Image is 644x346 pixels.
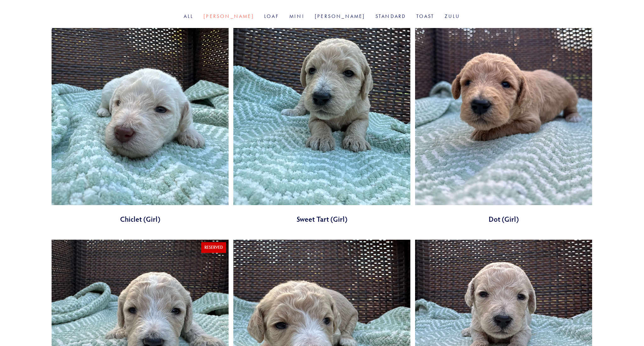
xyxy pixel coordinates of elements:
a: [PERSON_NAME] [315,13,365,19]
a: Loaf [264,13,279,19]
a: [PERSON_NAME] [203,13,254,19]
a: Zulu [445,13,460,19]
a: All [184,13,193,19]
a: Toast [416,13,435,19]
a: Mini [289,13,305,19]
a: Standard [375,13,406,19]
